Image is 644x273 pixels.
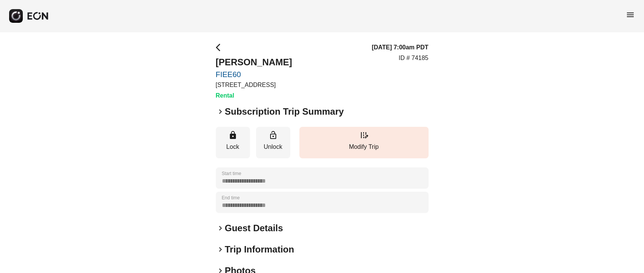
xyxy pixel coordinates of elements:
button: Modify Trip [299,127,429,158]
span: arrow_back_ios [216,43,225,52]
p: ID # 74185 [399,54,428,63]
h2: Guest Details [225,222,283,234]
span: lock [228,131,237,140]
p: Unlock [260,142,286,151]
p: Modify Trip [303,142,425,151]
span: keyboard_arrow_right [216,107,225,116]
span: keyboard_arrow_right [216,224,225,233]
button: Lock [216,127,250,158]
h3: Rental [216,91,292,100]
span: keyboard_arrow_right [216,245,225,254]
span: edit_road [359,131,369,140]
a: FIEE60 [216,70,292,79]
p: Lock [220,142,246,151]
button: Unlock [256,127,290,158]
span: lock_open [269,131,278,140]
h3: [DATE] 7:00am PDT [372,43,428,52]
span: menu [626,10,635,19]
h2: Trip Information [225,243,294,256]
h2: [PERSON_NAME] [216,56,292,68]
p: [STREET_ADDRESS] [216,80,292,90]
h2: Subscription Trip Summary [225,106,344,118]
